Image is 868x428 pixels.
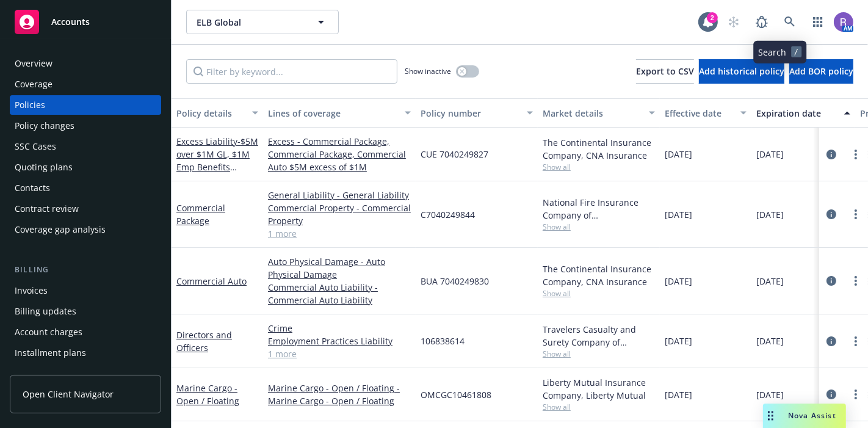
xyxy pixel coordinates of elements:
[15,220,106,239] div: Coverage gap analysis
[15,178,50,198] div: Contacts
[543,402,655,412] span: Show all
[707,12,718,23] div: 2
[665,208,692,221] span: [DATE]
[665,107,733,120] div: Effective date
[15,74,52,94] div: Coverage
[848,147,863,162] a: more
[176,202,225,227] a: Commercial Package
[176,107,245,120] div: Policy details
[543,288,655,299] span: Show all
[10,95,161,115] a: Policies
[10,322,161,342] a: Account charges
[268,322,411,335] a: Crime
[751,98,855,128] button: Expiration date
[15,281,48,300] div: Invoices
[543,349,655,359] span: Show all
[15,302,76,321] div: Billing updates
[848,207,863,222] a: more
[15,158,73,177] div: Quoting plans
[10,116,161,136] a: Policy changes
[699,59,784,84] button: Add historical policy
[10,343,161,363] a: Installment plans
[15,54,52,73] div: Overview
[15,343,86,363] div: Installment plans
[756,208,784,221] span: [DATE]
[543,376,655,402] div: Liberty Mutual Insurance Company, Liberty Mutual
[778,10,802,34] a: Search
[660,98,751,128] button: Effective date
[665,148,692,161] span: [DATE]
[268,335,411,347] a: Employment Practices Liability
[51,17,90,27] span: Accounts
[665,335,692,347] span: [DATE]
[543,196,655,222] div: National Fire Insurance Company of [GEOGRAPHIC_DATA], CNA Insurance
[176,136,258,198] span: - $5M over $1M GL, $1M Emp Benefits Liability and $1M Auto
[789,59,853,84] button: Add BOR policy
[824,387,839,402] a: circleInformation
[421,335,465,347] span: 106838614
[10,178,161,198] a: Contacts
[824,207,839,222] a: circleInformation
[10,199,161,219] a: Contract review
[848,334,863,349] a: more
[268,255,411,281] a: Auto Physical Damage - Auto Physical Damage
[806,10,830,34] a: Switch app
[23,388,114,401] span: Open Client Navigator
[172,98,263,128] button: Policy details
[848,274,863,288] a: more
[756,107,837,120] div: Expiration date
[10,158,161,177] a: Quoting plans
[543,136,655,162] div: The Continental Insurance Company, CNA Insurance
[10,5,161,39] a: Accounts
[848,387,863,402] a: more
[10,74,161,94] a: Coverage
[186,10,339,34] button: ELB Global
[10,137,161,156] a: SSC Cases
[421,148,488,161] span: CUE 7040249827
[421,107,519,120] div: Policy number
[268,189,411,201] a: General Liability - General Liability
[15,322,82,342] div: Account charges
[722,10,746,34] a: Start snowing
[197,16,302,29] span: ELB Global
[186,59,397,84] input: Filter by keyword...
[10,54,161,73] a: Overview
[416,98,538,128] button: Policy number
[268,227,411,240] a: 1 more
[10,281,161,300] a: Invoices
[763,404,778,428] div: Drag to move
[789,65,853,77] span: Add BOR policy
[10,302,161,321] a: Billing updates
[636,65,694,77] span: Export to CSV
[263,98,416,128] button: Lines of coverage
[824,334,839,349] a: circleInformation
[176,275,247,287] a: Commercial Auto
[543,107,642,120] div: Market details
[176,382,239,407] a: Marine Cargo - Open / Floating
[665,388,692,401] span: [DATE]
[756,335,784,347] span: [DATE]
[268,347,411,360] a: 1 more
[543,222,655,232] span: Show all
[268,382,411,407] a: Marine Cargo - Open / Floating - Marine Cargo - Open / Floating
[834,12,853,32] img: photo
[543,263,655,288] div: The Continental Insurance Company, CNA Insurance
[824,274,839,288] a: circleInformation
[543,323,655,349] div: Travelers Casualty and Surety Company of America, Travelers Insurance
[421,275,489,288] span: BUA 7040249830
[421,208,475,221] span: C7040249844
[176,136,258,198] a: Excess Liability
[176,329,232,354] a: Directors and Officers
[665,275,692,288] span: [DATE]
[756,148,784,161] span: [DATE]
[10,264,161,276] div: Billing
[268,281,411,306] a: Commercial Auto Liability - Commercial Auto Liability
[756,275,784,288] span: [DATE]
[543,162,655,172] span: Show all
[824,147,839,162] a: circleInformation
[268,107,397,120] div: Lines of coverage
[699,65,784,77] span: Add historical policy
[405,66,451,76] span: Show inactive
[268,201,411,227] a: Commercial Property - Commercial Property
[788,410,836,421] span: Nova Assist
